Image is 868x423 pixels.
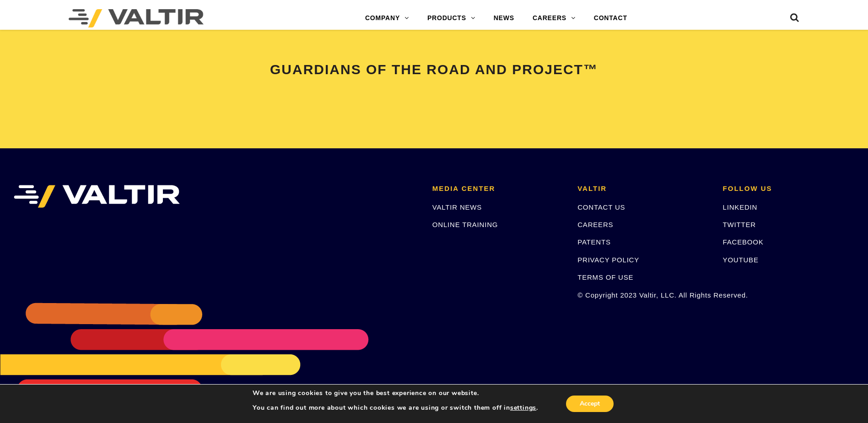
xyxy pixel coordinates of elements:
a: PRODUCTS [418,9,485,27]
button: Accept [566,396,614,412]
a: LINKEDIN [723,203,758,211]
img: VALTIR [14,185,180,208]
span: GUARDIANS OF THE ROAD AND PROJECT™ [270,62,598,77]
a: PRIVACY POLICY [577,256,639,264]
a: VALTIR NEWS [432,203,482,211]
a: TWITTER [723,221,756,228]
h2: VALTIR [577,185,709,193]
p: You can find out more about which cookies we are using or switch them off in . [253,404,538,412]
a: CONTACT [585,9,636,27]
button: settings [510,404,536,412]
img: Valtir [69,9,204,27]
a: NEWS [485,9,523,27]
h2: MEDIA CENTER [432,185,564,193]
a: COMPANY [356,9,418,27]
a: CAREERS [523,9,585,27]
a: CONTACT US [577,203,625,211]
a: YOUTUBE [723,256,759,264]
h2: FOLLOW US [723,185,854,193]
a: PATENTS [577,238,611,246]
a: CAREERS [577,221,613,228]
a: TERMS OF USE [577,273,633,281]
a: FACEBOOK [723,238,764,246]
a: ONLINE TRAINING [432,221,498,228]
p: We are using cookies to give you the best experience on our website. [253,389,538,397]
p: © Copyright 2023 Valtir, LLC. All Rights Reserved. [577,290,709,300]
